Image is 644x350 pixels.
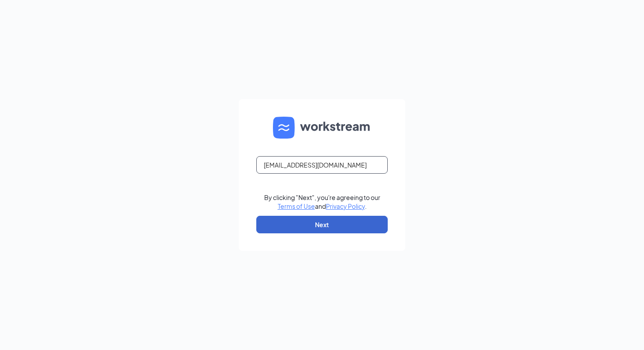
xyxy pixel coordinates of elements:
[256,156,388,174] input: Email
[264,193,380,211] div: By clicking "Next", you're agreeing to our and .
[326,202,365,210] a: Privacy Policy
[256,216,388,233] button: Next
[278,202,315,210] a: Terms of Use
[273,117,371,139] img: WS logo and Workstream text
